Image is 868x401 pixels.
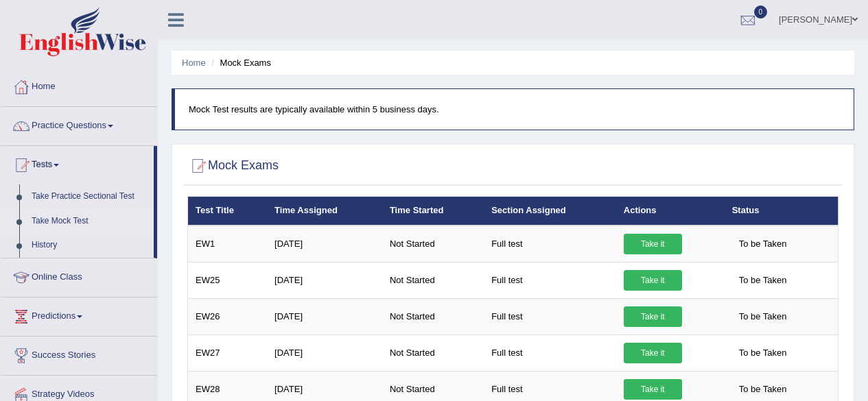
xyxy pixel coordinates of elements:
[267,226,382,263] td: [DATE]
[187,156,279,176] h2: Mock Exams
[484,262,616,298] td: Full test
[267,335,382,371] td: [DATE]
[267,197,382,226] th: Time Assigned
[189,103,840,116] p: Mock Test results are typically available within 5 business days.
[624,270,682,291] a: Take it
[725,197,838,226] th: Status
[484,197,616,226] th: Section Assigned
[616,197,725,226] th: Actions
[25,209,154,234] a: Take Mock Test
[732,343,794,363] span: To be Taken
[732,270,794,291] span: To be Taken
[732,306,794,327] span: To be Taken
[382,335,484,371] td: Not Started
[1,146,154,180] a: Tests
[208,56,271,69] li: Mock Exams
[624,306,682,327] a: Take it
[267,298,382,335] td: [DATE]
[624,343,682,363] a: Take it
[484,335,616,371] td: Full test
[1,107,157,141] a: Practice Questions
[382,197,484,226] th: Time Started
[382,226,484,263] td: Not Started
[1,297,157,332] a: Predictions
[188,262,268,298] td: EW25
[732,234,794,254] span: To be Taken
[25,233,154,258] a: History
[267,262,382,298] td: [DATE]
[1,258,157,293] a: Online Class
[188,335,268,371] td: EW27
[382,262,484,298] td: Not Started
[25,184,154,209] a: Take Practice Sectional Test
[754,5,768,19] span: 0
[188,197,268,226] th: Test Title
[624,234,682,254] a: Take it
[484,298,616,335] td: Full test
[624,379,682,400] a: Take it
[732,379,794,400] span: To be Taken
[182,58,206,68] a: Home
[484,226,616,263] td: Full test
[188,226,268,263] td: EW1
[1,68,157,102] a: Home
[188,298,268,335] td: EW26
[382,298,484,335] td: Not Started
[1,337,157,371] a: Success Stories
